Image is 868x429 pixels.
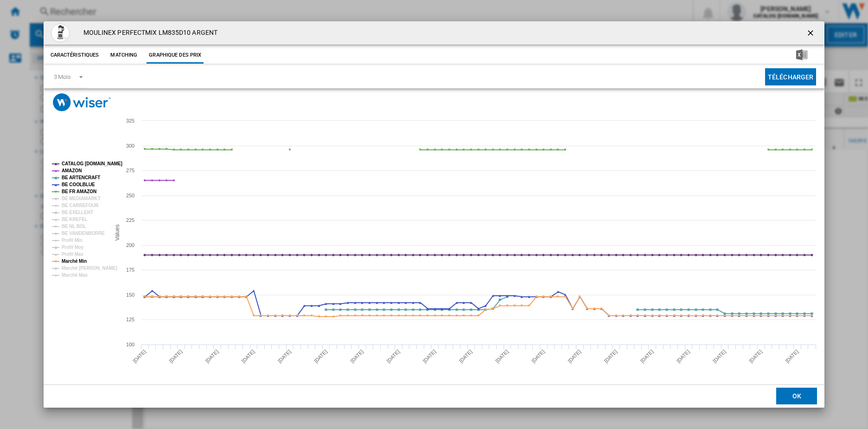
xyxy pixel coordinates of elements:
[62,196,101,201] tspan: BE MEDIAMARKT
[51,24,70,42] img: 99348918_2110829584.jpg
[776,388,817,404] button: OK
[639,349,654,364] tspan: [DATE]
[712,349,727,364] tspan: [DATE]
[62,203,99,208] tspan: BE CARREFOUR
[103,47,144,64] button: Matching
[806,28,817,39] ng-md-icon: getI18NText('BUTTONS.CLOSE_DIALOG')
[126,193,134,198] tspan: 250
[765,68,817,85] button: Télécharger
[802,24,821,42] button: getI18NText('BUTTONS.CLOSE_DIALOG')
[48,47,102,64] button: Caractéristiques
[132,349,147,364] tspan: [DATE]
[62,273,88,278] tspan: Marché Max
[62,245,84,250] tspan: Profil Moy
[147,47,204,64] button: Graphique des prix
[62,175,100,180] tspan: BE ARTENCRAFT
[126,317,134,322] tspan: 125
[126,143,134,149] tspan: 300
[62,161,122,166] tspan: CATALOG [DOMAIN_NAME]
[62,168,82,173] tspan: AMAZON
[54,73,71,80] div: 3 Mois
[62,252,83,257] tspan: Profil Max
[126,292,134,298] tspan: 150
[421,349,437,364] tspan: [DATE]
[44,21,825,408] md-dialog: Product popup
[62,259,87,264] tspan: Marché Min
[62,182,95,187] tspan: BE COOLBLUE
[748,349,763,364] tspan: [DATE]
[313,349,328,364] tspan: [DATE]
[62,189,96,194] tspan: BE FR AMAZON
[168,349,183,364] tspan: [DATE]
[385,349,401,364] tspan: [DATE]
[126,267,134,273] tspan: 175
[494,349,510,364] tspan: [DATE]
[126,217,134,223] tspan: 225
[126,242,134,248] tspan: 200
[126,118,134,123] tspan: 325
[62,210,93,215] tspan: BE EXELLENT
[277,349,292,364] tspan: [DATE]
[114,225,121,241] tspan: Values
[62,238,83,243] tspan: Profil Min
[458,349,473,364] tspan: [DATE]
[126,342,134,347] tspan: 100
[796,49,807,60] img: excel-24x24.png
[240,349,255,364] tspan: [DATE]
[62,217,88,222] tspan: BE KREFEL
[567,349,582,364] tspan: [DATE]
[349,349,364,364] tspan: [DATE]
[62,266,117,271] tspan: Marché [PERSON_NAME]
[62,224,86,229] tspan: BE NL BOL
[126,168,134,173] tspan: 275
[603,349,618,364] tspan: [DATE]
[204,349,219,364] tspan: [DATE]
[784,349,799,364] tspan: [DATE]
[79,28,218,38] h4: MOULINEX PERFECTMIX LM835D10 ARGENT
[781,47,822,64] button: Télécharger au format Excel
[62,231,105,236] tspan: BE VANDENBORRE
[675,349,690,364] tspan: [DATE]
[530,349,546,364] tspan: [DATE]
[53,93,111,111] img: logo_wiser_300x94.png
